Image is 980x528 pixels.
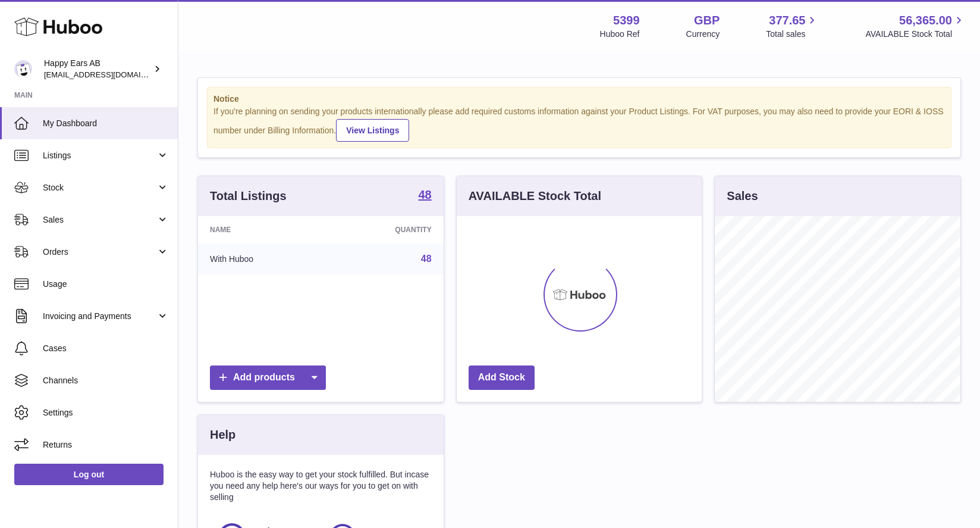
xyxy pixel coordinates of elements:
h3: Help [210,427,235,443]
span: Total sales [766,29,819,40]
span: AVAILABLE Stock Total [865,29,966,40]
strong: Notice [213,93,945,105]
td: With Huboo [198,243,328,274]
a: 48 [421,254,432,264]
strong: 48 [418,189,431,201]
span: Usage [43,279,169,290]
h3: AVAILABLE Stock Total [469,188,601,204]
span: Listings [43,150,156,161]
a: Add Stock [469,365,535,390]
a: View Listings [336,119,409,142]
span: Invoicing and Payments [43,311,156,322]
span: Settings [43,407,169,418]
div: If you're planning on sending your products internationally please add required customs informati... [213,106,945,142]
span: Stock [43,182,156,193]
span: Orders [43,246,156,258]
a: 56,365.00 AVAILABLE Stock Total [865,13,966,40]
h3: Sales [727,188,758,204]
span: Returns [43,439,169,451]
th: Quantity [328,216,444,243]
p: Huboo is the easy way to get your stock fulfilled. But incase you need any help here's our ways f... [210,469,432,503]
img: 3pl@happyearsearplugs.com [14,60,32,78]
span: My Dashboard [43,118,169,129]
a: 377.65 Total sales [766,13,819,40]
a: Log out [14,464,164,485]
span: Channels [43,375,169,386]
a: Add products [210,365,326,390]
span: [EMAIL_ADDRESS][DOMAIN_NAME] [44,70,175,79]
div: Huboo Ref [600,29,640,40]
strong: 5399 [613,13,640,29]
th: Name [198,216,328,243]
span: Cases [43,343,169,354]
span: 56,365.00 [899,13,952,29]
span: Sales [43,214,156,226]
div: Currency [686,29,720,40]
a: 48 [418,189,431,203]
strong: GBP [694,13,720,29]
h3: Total Listings [210,188,287,204]
span: 377.65 [769,13,805,29]
div: Happy Ears AB [44,58,151,80]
